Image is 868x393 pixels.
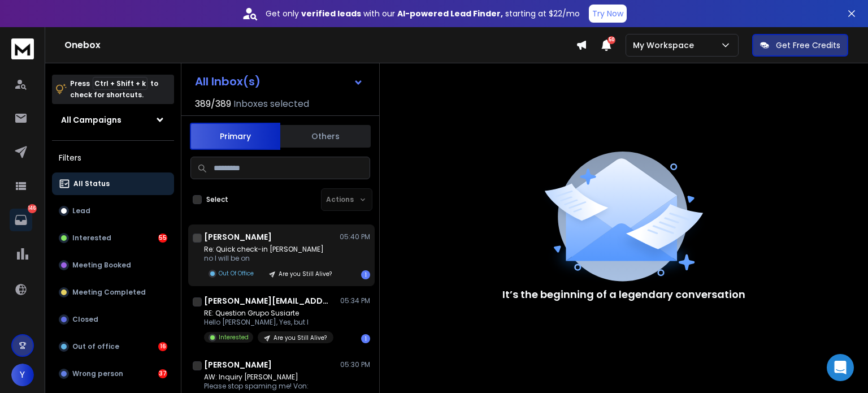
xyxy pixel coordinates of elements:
h3: Inboxes selected [233,97,309,111]
button: All Inbox(s) [186,70,372,93]
p: It’s the beginning of a legendary conversation [502,287,745,303]
p: Out Of Office [219,269,254,278]
div: 1 [361,270,370,279]
p: Wrong person [72,369,123,378]
span: 389 / 389 [195,97,231,111]
strong: verified leads [301,8,361,19]
h1: All Campaigns [61,114,121,126]
p: no I will be on [204,254,338,263]
button: Y [11,364,34,386]
p: Get Free Credits [776,40,840,51]
p: 146 [28,204,37,213]
div: 1 [361,334,370,343]
button: Closed [52,308,174,331]
p: Please stop spaming me! Von: [204,382,340,391]
button: Others [280,124,371,149]
p: Hello [PERSON_NAME], Yes, but I [204,318,333,327]
h1: Onebox [64,38,576,52]
div: Open Intercom Messenger [827,354,854,381]
button: Meeting Completed [52,281,174,304]
h1: All Inbox(s) [195,76,261,87]
strong: AI-powered Lead Finder, [397,8,503,19]
h3: Filters [52,150,174,166]
div: 37 [158,369,167,378]
p: Interested [219,333,249,342]
p: AW: Inquiry [PERSON_NAME] [204,373,340,382]
label: Select [206,195,228,204]
div: 55 [158,234,167,243]
button: All Status [52,172,174,195]
button: All Campaigns [52,109,174,131]
span: Ctrl + Shift + k [93,77,147,90]
button: Try Now [589,5,627,23]
p: Are you Still Alive? [279,270,332,278]
h1: [PERSON_NAME][EMAIL_ADDRESS][PERSON_NAME][DOMAIN_NAME] [204,295,328,306]
p: RE: Question Grupo Susiarte [204,309,333,318]
p: My Workspace [633,40,698,51]
button: Get Free Credits [752,34,848,57]
p: 05:34 PM [340,296,370,305]
button: Primary [190,123,280,150]
p: Lead [72,206,90,215]
button: Wrong person37 [52,362,174,385]
p: Are you Still Alive? [274,334,327,342]
span: 50 [607,36,615,44]
p: 05:30 PM [340,360,370,369]
p: Press to check for shortcuts. [70,78,158,101]
div: 16 [158,342,167,351]
a: 146 [10,209,32,231]
p: All Status [73,179,110,188]
img: logo [11,38,34,59]
button: Interested55 [52,227,174,249]
p: Meeting Booked [72,261,131,270]
button: Out of office16 [52,335,174,358]
p: Re: Quick check-in [PERSON_NAME] [204,245,338,254]
button: Lead [52,200,174,222]
h1: [PERSON_NAME] [204,231,272,243]
p: 05:40 PM [340,232,370,241]
h1: [PERSON_NAME] [204,359,272,370]
p: Interested [72,234,111,243]
p: Closed [72,315,98,324]
p: Meeting Completed [72,288,146,297]
button: Meeting Booked [52,254,174,277]
p: Get only with our starting at $22/mo [266,8,580,19]
p: Try Now [592,8,623,19]
p: Out of office [72,342,119,351]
